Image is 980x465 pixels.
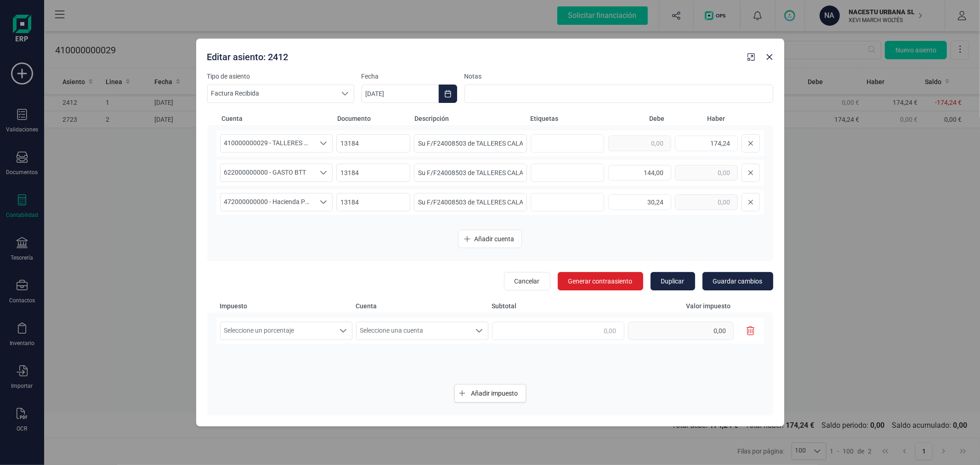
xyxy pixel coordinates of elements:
[221,322,334,340] span: Seleccione un porcentaje
[334,322,352,340] div: Seleccione un porcentaje
[204,47,744,63] div: Editar asiento: 2412
[628,301,740,311] span: Valor impuesto
[492,322,624,340] input: 0,00
[221,193,315,211] span: 472000000000 - Hacienda Pública, IVA soportado
[362,72,457,81] label: Fecha
[439,85,457,103] button: Choose Date
[474,234,514,244] span: Añadir cuenta
[675,165,738,181] input: 0,00
[356,301,488,311] span: Cuenta
[220,301,352,311] span: Impuesto
[608,114,665,123] span: Debe
[661,277,685,286] span: Duplicar
[221,135,315,152] span: 410000000029 - TALLERES CALAFORRA
[222,114,334,123] span: Cuenta
[208,85,336,102] span: Factura Recibida
[415,114,527,123] span: Descripción
[207,72,354,81] label: Tipo de asiento
[531,114,604,123] span: Etiquetas
[762,50,777,64] button: Close
[568,277,633,286] span: Generar contraasiento
[651,272,695,290] button: Duplicar
[675,194,738,210] input: 0,00
[357,322,470,340] span: Seleccione una cuenta
[608,165,671,181] input: 0,00
[668,114,725,123] span: Haber
[675,136,738,151] input: 0,00
[338,114,411,123] span: Documento
[515,277,540,286] span: Cancelar
[221,164,315,181] span: 622000000000 - GASTO BTT
[458,230,522,248] button: Añadir cuenta
[628,322,734,340] input: 0,00
[702,272,773,290] button: Guardar cambios
[315,193,333,211] div: Seleccione una cuenta
[470,322,488,340] div: Seleccione una cuenta
[471,389,518,398] span: Añadir impuesto
[504,272,550,290] button: Cancelar
[492,301,624,311] span: Subtotal
[558,272,643,290] button: Generar contraasiento
[608,194,671,210] input: 0,00
[465,72,773,81] label: Notas
[315,135,333,152] div: Seleccione una cuenta
[713,277,763,286] span: Guardar cambios
[315,164,333,181] div: Seleccione una cuenta
[608,136,671,151] input: 0,00
[454,384,526,403] button: Añadir impuesto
